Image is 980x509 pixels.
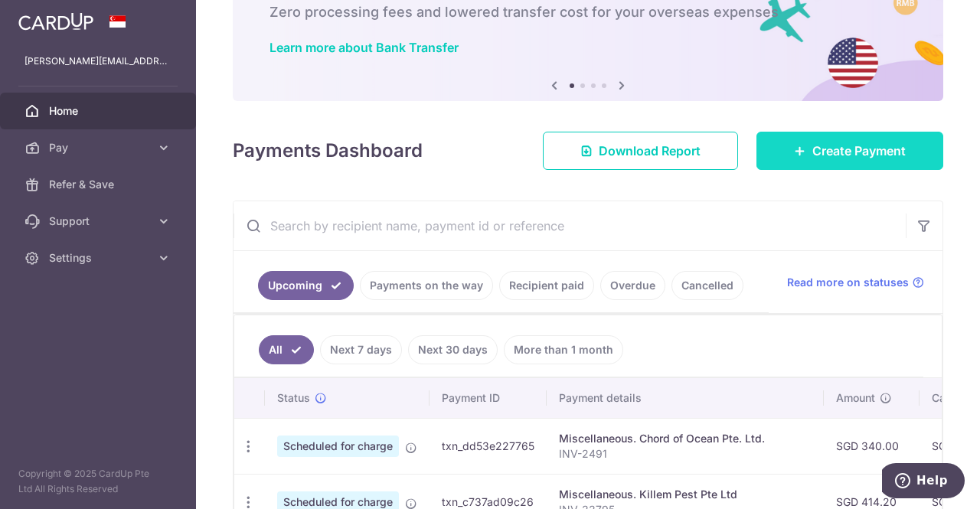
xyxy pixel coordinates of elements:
span: Amount [836,390,875,406]
td: SGD 340.00 [824,418,920,474]
div: Miscellaneous. Chord of Ocean Pte. Ltd. [559,431,812,446]
a: Recipient paid [499,271,594,300]
a: Payments on the way [360,271,493,300]
span: Status [277,390,310,406]
span: Scheduled for charge [277,436,399,457]
a: Cancelled [671,271,743,300]
span: Settings [49,250,150,266]
img: CardUp [18,12,93,31]
h4: Payments Dashboard [233,137,423,165]
p: INV-2491 [559,446,812,462]
input: Search by recipient name, payment id or reference [234,201,906,250]
a: Read more on statuses [787,275,924,290]
a: Create Payment [756,132,943,170]
a: More than 1 month [504,335,623,364]
span: Home [49,103,150,119]
a: Next 7 days [320,335,402,364]
span: Create Payment [812,142,906,160]
span: Read more on statuses [787,275,909,290]
a: Next 30 days [408,335,498,364]
td: txn_dd53e227765 [430,418,547,474]
a: All [259,335,314,364]
th: Payment details [547,378,824,418]
h6: Zero processing fees and lowered transfer cost for your overseas expenses [269,3,906,21]
p: [PERSON_NAME][EMAIL_ADDRESS][DOMAIN_NAME] [24,54,171,69]
th: Payment ID [430,378,547,418]
iframe: Opens a widget where you can find more information [882,463,965,501]
span: Pay [49,140,150,155]
span: Support [49,214,150,229]
a: Overdue [600,271,665,300]
div: Miscellaneous. Killem Pest Pte Ltd [559,487,812,502]
a: Download Report [543,132,738,170]
span: Download Report [599,142,701,160]
a: Upcoming [258,271,354,300]
a: Learn more about Bank Transfer [269,40,459,55]
span: Refer & Save [49,177,150,192]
